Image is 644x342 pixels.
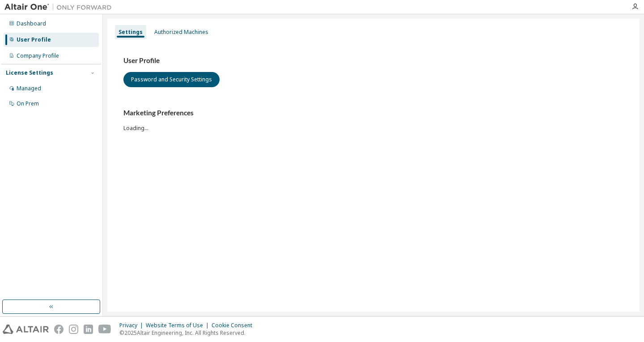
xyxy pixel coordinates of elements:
[119,329,258,337] p: © 2025 Altair Engineering, Inc. All Rights Reserved.
[3,325,49,334] img: altair_logo.svg
[123,56,623,65] h3: User Profile
[123,109,623,131] div: Loading...
[98,325,111,334] img: youtube.svg
[146,322,212,329] div: Website Terms of Use
[54,325,64,334] img: facebook.svg
[212,322,258,329] div: Cookie Consent
[119,29,143,36] div: Settings
[6,69,53,76] div: License Settings
[69,325,78,334] img: instagram.svg
[17,20,46,27] div: Dashboard
[84,325,93,334] img: linkedin.svg
[17,36,51,43] div: User Profile
[17,85,41,92] div: Managed
[17,100,39,107] div: On Prem
[123,72,220,87] button: Password and Security Settings
[119,322,146,329] div: Privacy
[123,109,623,118] h3: Marketing Preferences
[154,29,208,36] div: Authorized Machines
[17,52,59,59] div: Company Profile
[4,3,116,12] img: Altair One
